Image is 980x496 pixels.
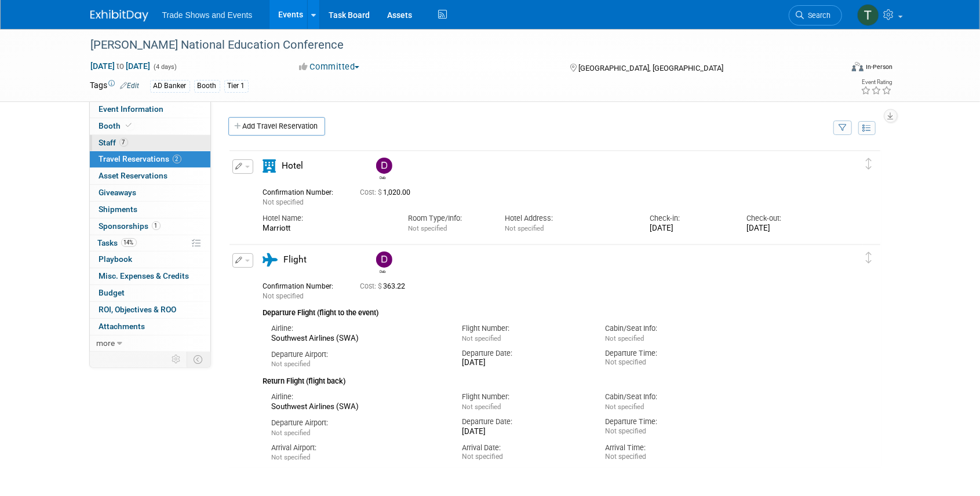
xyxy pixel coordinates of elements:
[360,188,416,196] span: 1,020.00
[99,138,128,147] span: Staff
[360,282,410,290] span: 363.22
[90,168,210,184] a: Asset Reservations
[99,121,134,130] span: Booth
[187,352,210,367] td: Toggle Event Tabs
[272,334,445,344] div: Southwest Airlines (SWA)
[272,453,311,461] span: Not specified
[462,392,588,402] div: Flight Number:
[360,282,384,290] span: Cost: $
[852,62,864,71] img: Format-Inperson.png
[98,238,137,247] span: Tasks
[99,254,133,264] span: Playbook
[505,213,632,224] div: Hotel Address:
[99,188,137,197] span: Giveaways
[162,10,253,20] span: Trade Shows and Events
[90,202,210,218] a: Shipments
[605,358,731,367] div: Not specified
[857,4,879,26] img: Tiff Wagner
[605,334,644,342] span: Not specified
[121,238,137,247] span: 14%
[462,417,588,427] div: Departure Date:
[99,104,164,114] span: Event Information
[90,151,210,167] a: Travel Reservations2
[376,158,392,174] img: Deb Leadbetter
[272,392,445,402] div: Airline:
[284,254,307,265] span: Flight
[373,251,394,274] div: Deb Leadbetter
[408,213,487,224] div: Room Type/Info:
[90,118,210,134] a: Booth
[90,285,210,301] a: Budget
[99,305,177,314] span: ROI, Objectives & ROO
[650,224,729,234] div: [DATE]
[272,349,445,360] div: Departure Airport:
[90,218,210,235] a: Sponsorships1
[462,358,588,368] div: [DATE]
[462,403,501,411] span: Not specified
[605,392,731,402] div: Cabin/Seat Info:
[605,427,731,436] div: Not specified
[90,135,210,151] a: Staff7
[605,453,731,461] div: Not specified
[650,213,729,224] div: Check-in:
[99,221,161,231] span: Sponsorships
[173,155,181,163] span: 2
[153,63,177,71] span: (4 days)
[152,221,161,230] span: 1
[224,80,249,92] div: Tier 1
[774,60,893,78] div: Event Format
[462,348,588,359] div: Departure Date:
[99,288,125,297] span: Budget
[578,64,723,72] span: [GEOGRAPHIC_DATA], [GEOGRAPHIC_DATA]
[272,323,445,334] div: Airline:
[462,334,501,342] span: Not specified
[360,188,384,196] span: Cost: $
[228,117,325,136] a: Add Travel Reservation
[295,61,364,73] button: Committed
[605,323,731,334] div: Cabin/Seat Info:
[87,35,825,56] div: [PERSON_NAME] National Education Conference
[263,198,304,206] span: Not specified
[99,322,145,331] span: Attachments
[263,185,343,197] div: Confirmation Number:
[263,292,304,300] span: Not specified
[115,61,126,71] span: to
[90,319,210,335] a: Attachments
[376,174,391,180] div: Deb Leadbetter
[97,338,115,348] span: more
[505,224,544,232] span: Not specified
[462,453,588,461] div: Not specified
[99,205,138,214] span: Shipments
[605,443,731,453] div: Arrival Time:
[263,369,826,387] div: Return Flight (flight back)
[90,251,210,268] a: Playbook
[90,101,210,118] a: Event Information
[263,301,826,319] div: Departure Flight (flight to the event)
[90,268,210,285] a: Misc. Expenses & Credits
[272,418,445,428] div: Departure Airport:
[126,122,132,129] i: Booth reservation complete
[865,63,892,71] div: In-Person
[605,417,731,427] div: Departure Time:
[376,268,391,274] div: Deb Leadbetter
[861,79,892,85] div: Event Rating
[272,360,311,368] span: Not specified
[462,443,588,453] div: Arrival Date:
[605,403,644,411] span: Not specified
[263,159,276,173] i: Hotel
[408,224,447,232] span: Not specified
[90,61,151,71] span: [DATE] [DATE]
[282,161,304,171] span: Hotel
[746,213,826,224] div: Check-out:
[789,5,842,25] a: Search
[194,80,220,92] div: Booth
[90,302,210,318] a: ROI, Objectives & ROO
[272,443,445,453] div: Arrival Airport:
[90,10,148,21] img: ExhibitDay
[263,213,391,224] div: Hotel Name:
[866,252,872,264] i: Click and drag to move item
[99,154,181,163] span: Travel Reservations
[99,271,190,280] span: Misc. Expenses & Credits
[263,279,343,291] div: Confirmation Number:
[373,158,394,180] div: Deb Leadbetter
